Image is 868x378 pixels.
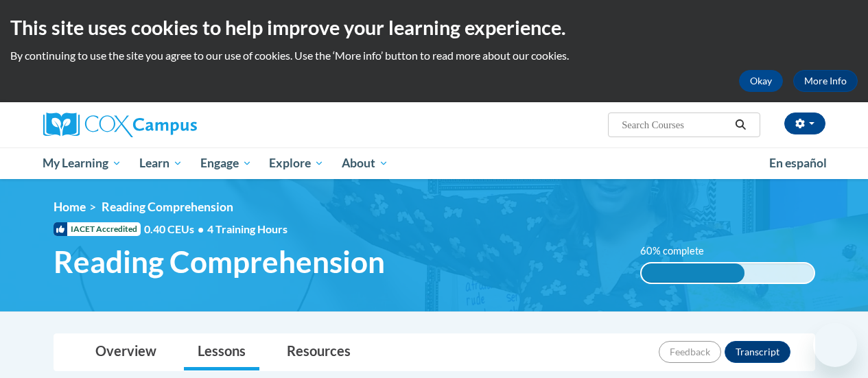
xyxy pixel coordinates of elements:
a: En español [760,149,836,178]
a: Cox Campus [43,113,290,137]
div: 60% complete [642,263,745,283]
span: Explore [269,155,324,172]
h2: This site uses cookies to help improve your learning experience. [10,14,858,41]
a: Home [54,200,86,214]
span: My Learning [43,155,121,172]
span: IACET Accredited [54,222,141,236]
span: 0.40 CEUs [144,222,207,237]
span: • [198,222,204,235]
a: Lessons [184,334,259,370]
a: Overview [82,334,170,370]
div: Main menu [33,147,836,179]
span: 4 Training Hours [207,222,288,235]
button: Search [730,117,751,133]
button: Account Settings [784,113,825,134]
span: Engage [200,155,252,172]
a: Resources [273,334,364,370]
button: Feedback [659,341,721,363]
span: Learn [139,155,183,172]
span: Reading Comprehension [102,200,233,214]
span: Reading Comprehension [54,244,385,280]
button: Okay [739,70,783,92]
button: Transcript [725,341,790,363]
label: 60% complete [640,244,719,259]
a: My Learning [34,147,131,179]
span: About [342,155,388,172]
input: Search Courses [620,117,730,133]
a: Engage [191,147,261,179]
a: About [333,147,397,179]
a: Explore [260,147,333,179]
p: By continuing to use the site you agree to our use of cookies. Use the ‘More info’ button to read... [10,48,858,63]
a: Learn [130,147,191,179]
img: Cox Campus [43,113,197,137]
iframe: Button to launch messaging window [813,323,857,367]
a: More Info [793,70,858,92]
span: En español [769,156,827,170]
